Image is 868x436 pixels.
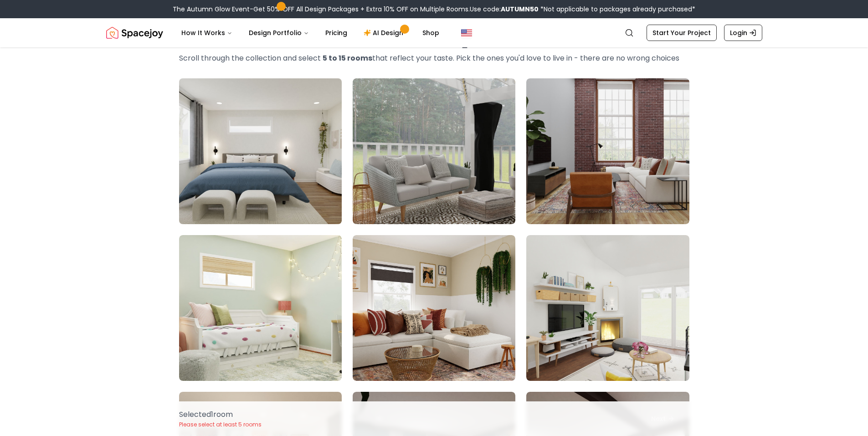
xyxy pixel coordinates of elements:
[539,5,695,14] span: *Not applicable to packages already purchased*
[106,18,762,47] nav: Global
[179,53,689,64] p: Scroll through the collection and select that reflect your taste. Pick the ones you'd love to liv...
[501,5,539,14] b: AUTUMN50
[173,5,695,14] div: The Autumn Glow Event-Get 50% OFF All Design Packages + Extra 10% OFF on Multiple Rooms.
[241,24,316,42] button: Design Portfolio
[647,25,717,41] a: Start Your Project
[724,25,762,41] a: Login
[175,75,346,228] img: Room room-1
[356,24,413,42] a: AI Design
[353,235,515,381] img: Room room-5
[318,24,354,42] a: Pricing
[526,235,689,381] img: Room room-6
[470,5,539,14] span: Use code:
[174,24,447,42] nav: Main
[179,421,262,428] p: Please select at least 5 rooms
[353,78,515,224] img: Room room-2
[526,78,689,224] img: Room room-3
[179,235,342,381] img: Room room-4
[106,24,163,42] img: Spacejoy Logo
[179,409,262,420] p: Selected 1 room
[323,53,372,63] strong: 5 to 15 rooms
[106,24,163,42] a: Spacejoy
[461,27,472,38] img: United States
[415,24,447,42] a: Shop
[174,24,240,42] button: How It Works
